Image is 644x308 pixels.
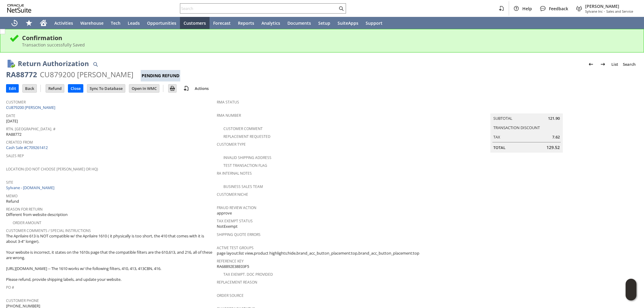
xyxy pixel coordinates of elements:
[338,20,358,26] span: SuiteApps
[217,280,257,285] a: Replacement reason
[284,17,315,29] a: Documents
[46,84,64,92] input: Refund
[124,17,143,29] a: Leads
[180,17,210,29] a: Customers
[493,116,512,121] a: Subtotal
[546,144,560,151] span: 129.52
[36,17,51,29] a: Home
[338,5,345,12] svg: Search
[51,17,77,29] a: Activities
[210,17,234,29] a: Forecast
[6,153,24,158] a: Sales Rep
[6,207,43,212] a: Reason For Return
[620,59,638,69] a: Search
[183,85,190,92] img: add-record.svg
[522,6,532,11] span: Help
[223,184,263,189] a: Business Sales Team
[217,224,238,229] span: NotExempt
[23,84,37,92] input: Back
[92,61,99,68] img: Quick Find
[217,192,248,197] a: Customer Niche
[184,20,206,26] span: Customers
[217,210,232,216] span: approve
[315,17,334,29] a: Setup
[7,4,31,13] svg: logo
[22,17,36,29] div: Shortcuts
[22,42,635,48] div: Transaction successfully Saved
[180,5,338,12] input: Search
[213,20,231,26] span: Forecast
[223,126,263,131] a: Customer Comment
[6,118,18,124] span: [DATE]
[493,134,500,140] a: Tax
[334,17,362,29] a: SuiteApps
[493,145,505,150] a: Total
[287,20,311,26] span: Documents
[217,250,419,256] span: page layout:list view,product highlights:hide,brand_acc_button_placement:top,brand_acc_button_pla...
[168,84,176,92] input: Print
[217,142,246,147] a: Customer Type
[258,17,284,29] a: Analytics
[40,19,47,27] svg: Home
[490,104,563,113] caption: Summary
[54,20,73,26] span: Activities
[609,59,620,69] a: List
[129,84,159,92] input: Open In WMC
[6,185,56,190] a: Sylvane - [DOMAIN_NAME]
[585,9,603,14] span: Sylvane Inc
[223,155,271,160] a: Invalid Shipping Address
[6,285,14,290] a: PO #
[192,86,211,91] a: Actions
[587,61,594,68] img: Previous
[223,163,267,168] a: Test Transaction Flag
[7,17,22,29] a: Recent Records
[40,70,133,79] div: CU879200 [PERSON_NAME]
[217,171,252,176] a: RA Internal Notes
[6,100,26,105] a: Customer
[238,20,254,26] span: Reports
[11,19,18,27] svg: Recent Records
[217,245,254,250] a: Active Test Groups
[585,3,633,9] span: [PERSON_NAME]
[77,17,107,29] a: Warehouse
[6,132,21,137] span: RA88772
[6,140,33,145] a: Created From
[604,9,605,14] span: -
[626,290,636,301] span: Oracle Guided Learning Widget. To move around, please hold and drag
[217,218,253,224] a: Tax Exempt Status
[318,20,330,26] span: Setup
[217,293,244,298] a: Order Source
[25,19,33,27] svg: Shortcuts
[217,264,249,269] span: RA68892E38E03F5
[599,61,607,68] img: Next
[18,59,89,68] h1: Return Authorization
[68,84,83,92] input: Close
[111,20,120,26] span: Tech
[6,212,68,218] span: Different from website description
[217,232,261,237] a: Shipping Quote Errors
[6,167,98,172] a: Location (Do Not Choose [PERSON_NAME] or HQ)
[6,105,57,110] a: CU879200 [PERSON_NAME]
[549,6,568,11] span: Feedback
[6,198,19,204] span: Refund
[22,34,635,42] div: Confirmation
[6,70,37,79] div: RA88772
[217,205,256,210] a: Fraud Review Action
[169,85,176,92] img: Print
[107,17,124,29] a: Tech
[80,20,104,26] span: Warehouse
[606,9,633,14] span: Sales and Service
[141,70,180,81] div: Pending Refund
[223,272,273,277] a: Tax Exempt. Doc Provided
[6,113,15,118] a: Date
[6,84,18,92] input: Edit
[261,20,280,26] span: Analytics
[6,228,91,233] a: Customer Comments / Special Instructions
[362,17,386,29] a: Support
[217,113,241,118] a: RMA Number
[6,145,48,150] a: Cash Sale #C709261412
[6,298,39,303] a: Customer Phone
[217,100,239,105] a: RMA Status
[217,259,244,264] a: Reference Key
[366,20,383,26] span: Support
